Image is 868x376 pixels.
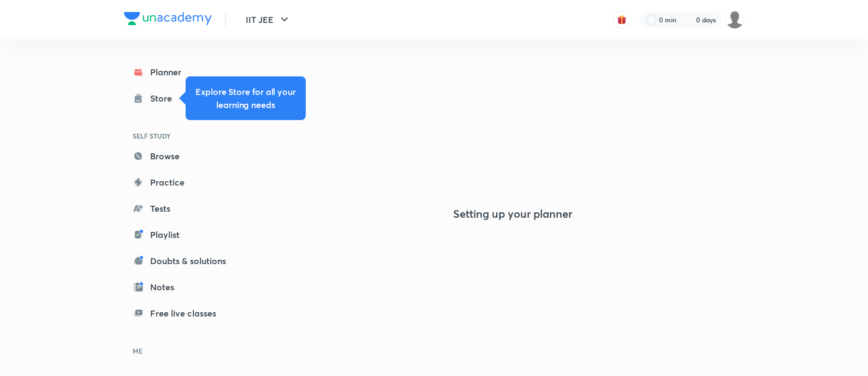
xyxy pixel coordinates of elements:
[124,198,251,219] a: Tests
[124,12,212,25] img: Company Logo
[124,61,251,83] a: Planner
[194,85,297,111] h5: Explore Store for all your learning needs
[239,9,298,31] button: IIT JEE
[124,342,251,360] h6: ME
[124,250,251,272] a: Doubts & solutions
[124,171,251,193] a: Practice
[453,207,572,220] h4: Setting up your planner
[124,302,251,324] a: Free live classes
[683,14,694,25] img: streak
[124,276,251,298] a: Notes
[124,224,251,246] a: Playlist
[617,15,627,25] img: avatar
[124,127,251,145] h6: SELF STUDY
[124,145,251,167] a: Browse
[124,87,251,109] a: Store
[124,12,212,28] a: Company Logo
[150,92,179,105] div: Store
[613,11,631,28] button: avatar
[726,10,744,29] img: Devendra Kumar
